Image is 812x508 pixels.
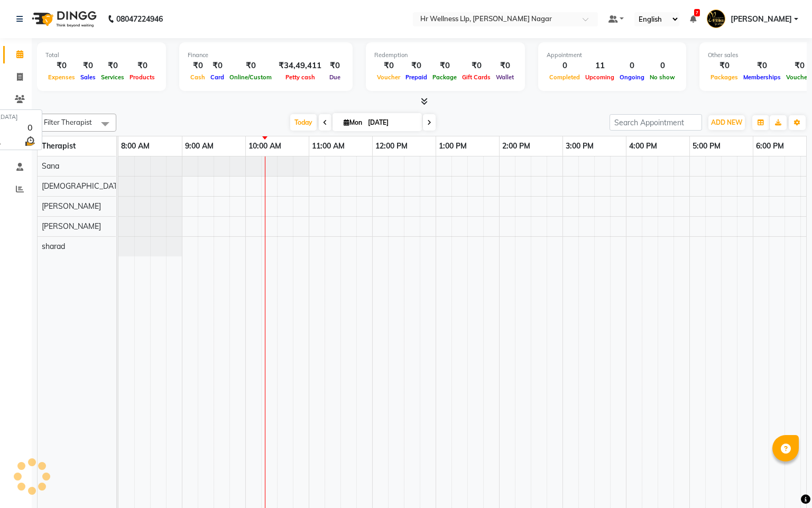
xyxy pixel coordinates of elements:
div: ₹0 [188,60,208,72]
div: ₹0 [430,60,459,72]
span: Card [208,73,227,81]
span: Cash [188,73,208,81]
div: 11 [583,60,617,72]
div: 0 [23,122,36,134]
span: Sales [78,73,98,81]
a: 2:00 PM [500,138,533,154]
span: Petty cash [283,73,318,81]
a: 3:00 PM [563,138,596,154]
a: 1:00 PM [436,138,469,154]
div: ₹0 [127,60,158,72]
span: Voucher [374,73,403,81]
div: 0 [647,60,678,72]
span: Filter Therapist [44,118,92,126]
a: 6:00 PM [753,138,787,154]
a: 11:00 AM [309,138,347,154]
span: 7 [694,9,700,16]
span: Packages [708,73,741,81]
img: Monali [707,10,725,28]
div: ₹0 [227,60,274,72]
span: Due [327,73,343,81]
div: ₹0 [493,60,516,72]
span: [PERSON_NAME] [42,201,101,211]
a: 10:00 AM [246,138,284,154]
span: Expenses [45,73,78,81]
span: Wallet [493,73,516,81]
span: Prepaid [403,73,430,81]
a: 9:00 AM [182,138,216,154]
span: Completed [547,73,583,81]
a: 7 [690,14,696,24]
div: Redemption [374,51,516,60]
div: 0 [547,60,583,72]
div: ₹0 [741,60,783,72]
span: No show [647,73,678,81]
span: Therapist [42,141,76,151]
div: ₹0 [459,60,493,72]
div: ₹34,49,411 [274,60,326,72]
span: [PERSON_NAME] [731,14,792,25]
span: sharad [42,242,65,251]
span: Sana [42,161,59,171]
span: Today [290,114,317,131]
div: ₹0 [326,60,344,72]
b: 08047224946 [116,4,163,34]
span: Gift Cards [459,73,493,81]
span: Services [98,73,127,81]
a: 5:00 PM [690,138,723,154]
div: ₹0 [78,60,98,72]
div: ₹0 [45,60,78,72]
img: logo [27,4,99,34]
a: 8:00 AM [118,138,152,154]
span: [DEMOGRAPHIC_DATA] [42,181,124,191]
span: [PERSON_NAME] [42,221,101,231]
span: Online/Custom [227,73,274,81]
div: ₹0 [98,60,127,72]
div: ₹0 [208,60,227,72]
span: Ongoing [617,73,647,81]
span: ADD NEW [711,118,742,126]
div: Appointment [547,51,678,60]
a: 4:00 PM [626,138,660,154]
input: 2025-09-01 [365,115,418,131]
img: wait_time.png [23,134,36,147]
span: Mon [341,118,365,126]
span: Upcoming [583,73,617,81]
div: ₹0 [403,60,430,72]
div: ₹0 [374,60,403,72]
div: Finance [188,51,344,60]
span: Package [430,73,459,81]
div: 0 [617,60,647,72]
div: Total [45,51,158,60]
span: Memberships [741,73,783,81]
a: 12:00 PM [373,138,410,154]
button: ADD NEW [708,115,745,130]
input: Search Appointment [610,114,702,131]
span: Products [127,73,158,81]
div: ₹0 [708,60,741,72]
